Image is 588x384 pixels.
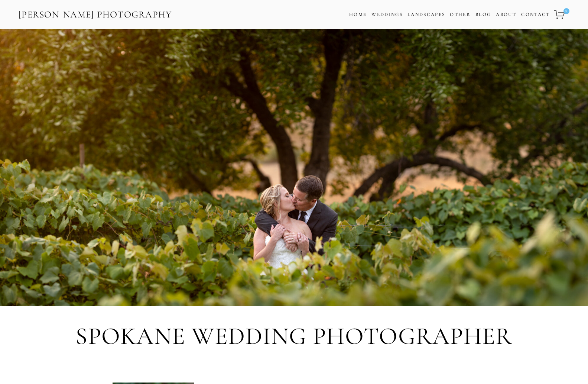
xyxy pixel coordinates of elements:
a: Contact [521,9,550,20]
a: About [496,9,516,20]
a: Other [450,12,471,17]
a: Home [349,9,367,20]
span: 0 [563,8,569,14]
a: Blog [475,9,491,20]
a: [PERSON_NAME] Photography [18,6,173,23]
a: Weddings [371,12,403,17]
a: Landscapes [407,12,445,17]
h1: Spokane Wedding Photographer [19,323,569,350]
a: 0 items in cart [553,6,570,23]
